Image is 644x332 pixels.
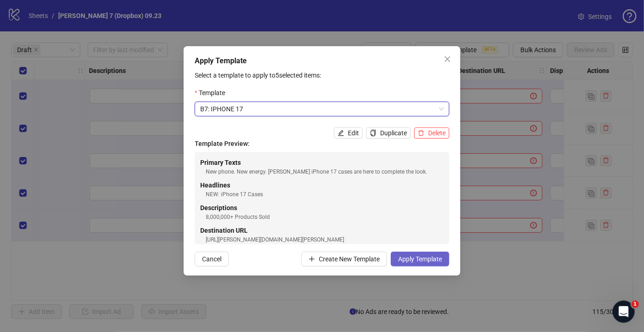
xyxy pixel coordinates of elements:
label: Template [195,88,231,98]
p: Select a template to apply to 5 selected items: [195,70,449,80]
strong: Primary Texts [200,159,241,166]
span: Duplicate [380,129,407,137]
span: Cancel [202,255,221,263]
span: delete [418,130,424,136]
button: Close [440,52,455,66]
span: Apply Template [398,255,442,263]
button: Cancel [195,252,229,266]
span: edit [338,130,344,136]
span: copy [370,130,376,136]
div: New phone. New energy. [PERSON_NAME] iPhone 17 cases are here to complete the look. [206,168,444,176]
button: Edit [334,127,363,139]
div: [URL][PERSON_NAME][DOMAIN_NAME][PERSON_NAME] [206,235,444,244]
span: Delete [428,129,446,137]
span: Edit [348,129,359,137]
button: Delete [414,127,449,139]
span: Create New Template [319,255,380,263]
strong: Headlines [200,181,230,189]
strong: Destination URL [200,227,248,234]
button: Apply Template [391,252,449,266]
strong: Descriptions [200,204,237,211]
div: 8,000,000+ Products Sold [206,213,444,222]
span: B7: IPHONE 17 [200,102,444,116]
span: plus [309,256,315,262]
span: 1 [632,301,639,308]
h4: Template Preview: [195,139,449,149]
button: Create New Template [301,252,387,266]
span: close [444,55,451,63]
div: NEW: iPhone 17 Cases [206,190,444,199]
button: Duplicate [366,127,411,139]
div: Apply Template [195,55,449,66]
iframe: Intercom live chat [613,301,635,323]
